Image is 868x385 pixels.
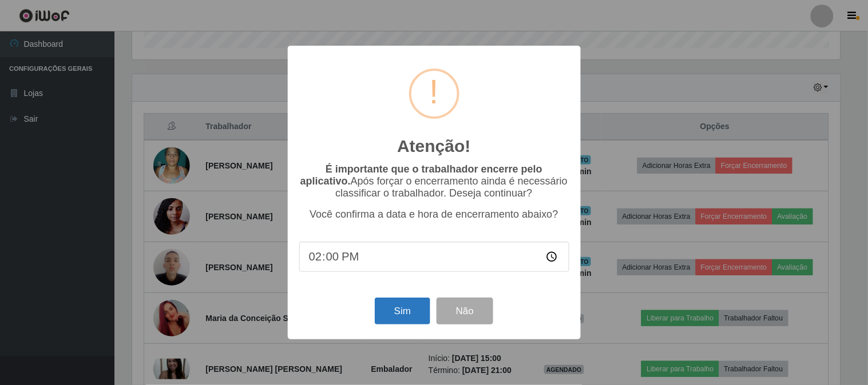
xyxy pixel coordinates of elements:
b: É importante que o trabalhador encerre pelo aplicativo. [300,163,542,187]
h2: Atenção! [397,136,470,157]
button: Sim [375,298,430,324]
button: Não [437,298,493,324]
p: Após forçar o encerramento ainda é necessário classificar o trabalhador. Deseja continuar? [299,163,569,199]
p: Você confirma a data e hora de encerramento abaixo? [299,208,569,220]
